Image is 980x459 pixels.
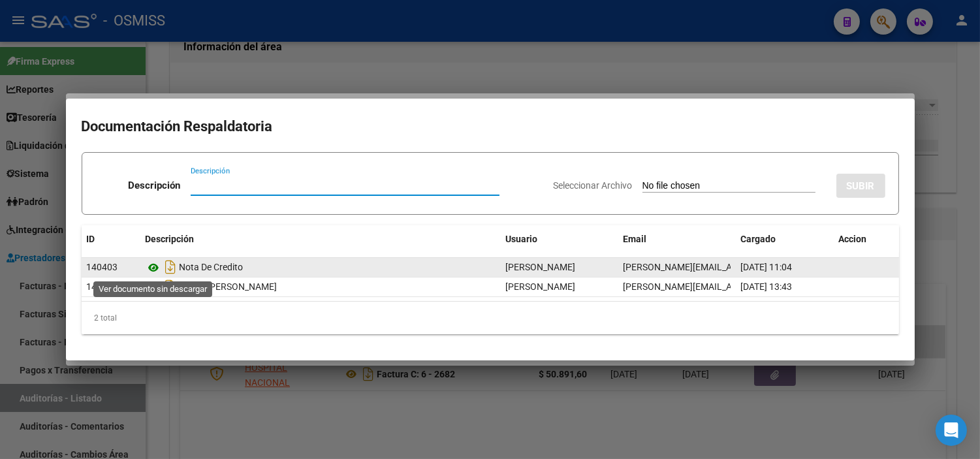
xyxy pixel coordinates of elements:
h2: Documentación Respaldatoria [82,114,899,139]
datatable-header-cell: Accion [834,225,899,253]
button: SUBIR [836,174,885,198]
span: Accion [839,234,867,244]
datatable-header-cell: Usuario [501,225,618,253]
span: [PERSON_NAME][EMAIL_ADDRESS][PERSON_NAME][DOMAIN_NAME] [624,281,908,292]
div: 2 total [82,302,899,334]
span: 140403 [87,262,118,272]
span: SUBIR [847,180,875,192]
datatable-header-cell: Cargado [736,225,834,253]
span: Cargado [741,234,776,244]
datatable-header-cell: Descripción [140,225,501,253]
span: Seleccionar Archivo [554,180,633,191]
div: Nota De Credito [146,257,496,277]
span: [PERSON_NAME] [506,281,576,292]
div: Debito [PERSON_NAME] [146,276,496,297]
i: Descargar documento [163,276,180,297]
span: [DATE] 11:04 [741,262,793,272]
datatable-header-cell: ID [82,225,140,253]
span: ID [87,234,95,244]
datatable-header-cell: Email [618,225,736,253]
span: Descripción [146,234,195,244]
span: Usuario [506,234,538,244]
p: Descripción [128,178,180,193]
span: [DATE] 13:43 [741,281,793,292]
div: Open Intercom Messenger [936,415,967,446]
span: [PERSON_NAME][EMAIL_ADDRESS][PERSON_NAME][DOMAIN_NAME] [624,262,908,272]
span: [PERSON_NAME] [506,262,576,272]
i: Descargar documento [163,257,180,277]
span: 140316 [87,281,118,292]
span: Email [624,234,647,244]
